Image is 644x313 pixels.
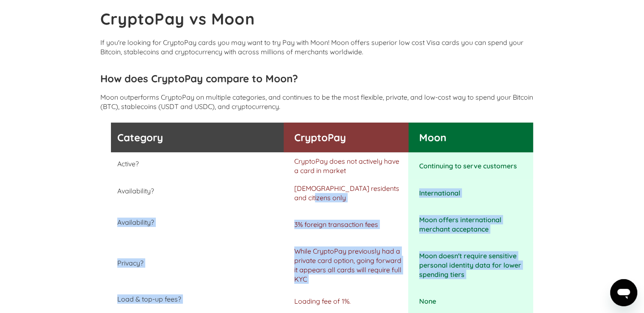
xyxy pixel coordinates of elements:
p: Load & top-up fees? [117,294,273,304]
p: While CryptoPay previously had a private card option, going forward it appears all cards will req... [294,246,404,284]
iframe: Button to launch messaging window [610,279,637,306]
p: Availability? [117,218,273,227]
h3: Moon [419,131,523,144]
h3: Category [117,131,273,144]
p: 3% foreign transaction fees [294,220,404,229]
p: International [419,188,523,198]
p: Active? [117,159,273,168]
p: Moon outperforms CryptoPay on multiple categories, and continues to be the most flexible, private... [100,92,544,111]
h3: CryptoPay [294,131,404,144]
p: Loading fee of 1%. [294,296,404,306]
p: Privacy? [117,258,273,268]
p: Continuing to serve customers [419,161,523,170]
b: CryptoPay vs Moon [100,9,255,28]
p: Moon offers international merchant acceptance [419,215,523,234]
h3: How does CryptoPay compare to Moon? [100,72,544,85]
p: Availability? [117,186,273,196]
p: If you're looking for CryptoPay cards you may want to try Pay with Moon! Moon offers superior low... [100,38,544,56]
p: None [419,296,523,306]
p: CryptoPay does not actively have a card in market [294,156,404,175]
p: Moon doesn't require sensitive personal identity data for lower spending tiers [419,251,523,279]
p: [DEMOGRAPHIC_DATA] residents and citizens only [294,184,404,202]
